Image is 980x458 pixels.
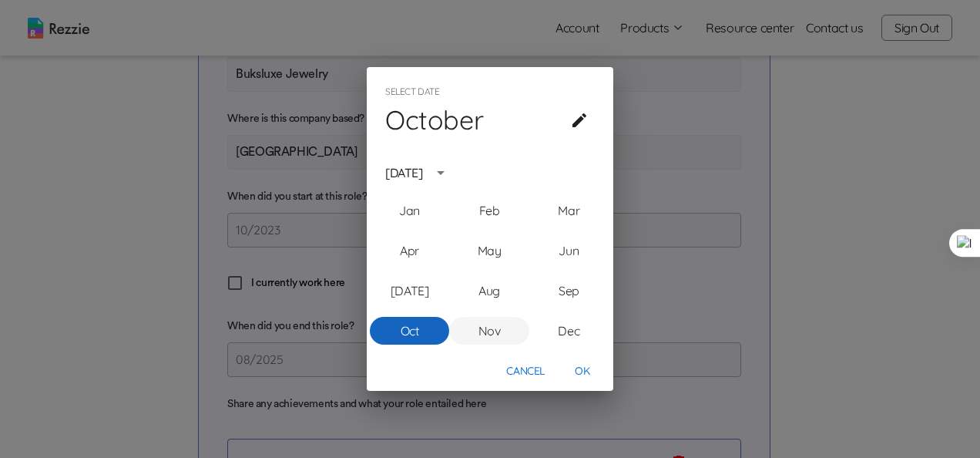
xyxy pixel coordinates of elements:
[449,277,529,305] button: Aug
[529,197,609,224] button: Mar
[449,237,529,264] button: May
[370,277,449,305] button: [DATE]
[529,317,609,345] button: Dec
[529,277,609,305] button: Sep
[385,104,483,136] h4: October
[428,160,454,186] button: calendar view is open, switch to year view
[370,237,449,264] button: Apr
[385,163,423,182] div: [DATE]
[564,105,595,136] button: calendar view is open, go to text input view
[449,317,529,345] button: Nov
[529,237,609,264] button: Jun
[370,317,449,345] button: Oct
[370,197,449,224] button: Jan
[449,197,529,224] button: Feb
[558,357,607,386] button: OK
[500,357,552,386] button: Cancel
[385,79,440,104] span: Select date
